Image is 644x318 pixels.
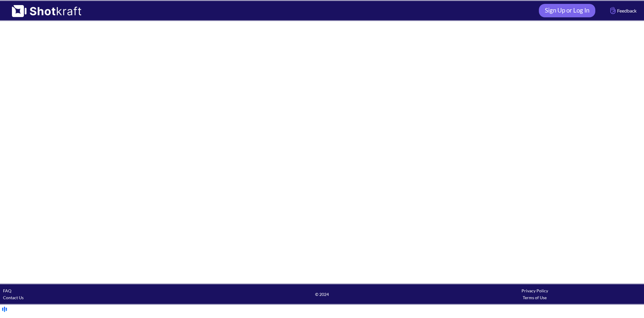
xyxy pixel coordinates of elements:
[539,4,595,17] a: Sign Up or Log In
[3,295,24,300] a: Contact Us
[609,5,617,16] img: Hand Icon
[428,294,641,301] div: Terms of Use
[428,287,641,294] div: Privacy Policy
[3,288,11,293] a: FAQ
[609,7,637,14] span: Feedback
[216,291,428,298] span: © 2024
